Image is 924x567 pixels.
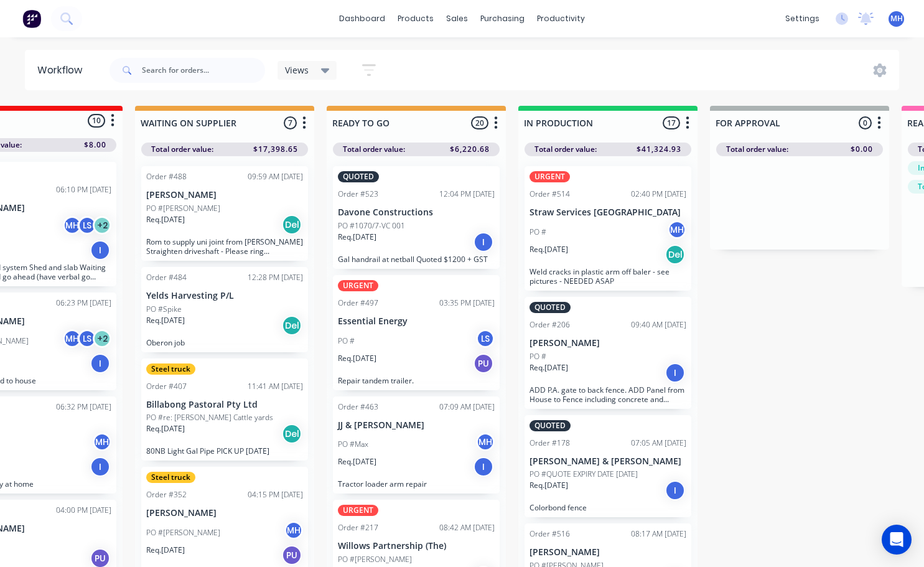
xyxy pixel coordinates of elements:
span: Total order value: [726,144,788,155]
div: LS [78,329,96,348]
p: [PERSON_NAME] [530,338,686,349]
p: Req. [DATE] [338,232,376,243]
p: ADD P.A. gate to back fence. ADD Panel from House to Fence including concrete and Bobcat Work [530,385,686,404]
p: Billabong Pastoral Pty Ltd [146,400,303,410]
div: sales [440,9,474,28]
div: Order #352 [146,489,187,500]
p: PO # [338,335,355,347]
div: Order #48809:59 AM [DATE][PERSON_NAME]PO #[PERSON_NAME]Req.[DATE]DelRom to supply uni joint from ... [141,166,308,261]
p: Davone Constructions [338,207,495,218]
div: Order #178 [530,438,570,449]
p: Rom to supply uni joint from [PERSON_NAME] Straighten driveshaft - Please ring [PERSON_NAME] when... [146,237,303,256]
p: PO #[PERSON_NAME] [146,203,220,214]
p: Req. [DATE] [530,480,568,491]
p: Gal handrail at netball Quoted $1200 + GST [338,255,495,264]
p: Yelds Harvesting P/L [146,291,303,301]
p: Req. [DATE] [146,423,185,434]
span: Views [285,63,309,77]
div: 07:05 AM [DATE] [631,438,686,449]
div: Steel truck [146,363,195,375]
span: Total order value: [343,144,405,155]
div: 04:15 PM [DATE] [248,489,303,500]
div: 02:40 PM [DATE] [631,189,686,200]
div: purchasing [474,9,531,28]
div: URGENT [338,505,378,516]
p: PO #Max [338,439,368,450]
div: URGENT [530,171,570,182]
div: I [90,457,110,477]
div: 04:00 PM [DATE] [56,505,111,516]
div: PU [282,545,302,565]
div: I [90,354,110,373]
p: PO #re: [PERSON_NAME] Cattle yards [146,412,273,423]
span: $0.00 [851,144,873,155]
p: Tractor loader arm repair [338,479,495,489]
div: QUOTED [338,171,379,182]
span: $41,324.93 [637,144,681,155]
p: PO #Spike [146,304,182,315]
span: $17,398.65 [253,144,298,155]
div: MH [284,521,303,540]
p: PO # [530,351,546,362]
div: Del [282,424,302,444]
div: QUOTED [530,302,571,313]
p: Oberon job [146,338,303,347]
div: + 2 [93,216,111,235]
div: Del [282,215,302,235]
div: products [391,9,440,28]
span: MH [890,13,903,24]
div: MH [63,216,82,235]
div: URGENTOrder #49703:35 PM [DATE]Essential EnergyPO #LSReq.[DATE]PURepair tandem trailer. [333,275,500,390]
span: Total order value: [151,144,213,155]
div: Del [665,245,685,265]
p: Req. [DATE] [530,362,568,373]
div: Order #488 [146,171,187,182]
p: Req. [DATE] [338,456,376,467]
div: QUOTEDOrder #17807:05 AM [DATE][PERSON_NAME] & [PERSON_NAME]PO #QUOTE EXPIRY DATE [DATE]Req.[DATE... [525,415,691,518]
div: + 2 [93,329,111,348]
a: dashboard [333,9,391,28]
div: Order #407 [146,381,187,392]
p: Essential Energy [338,316,495,327]
p: Req. [DATE] [530,244,568,255]
div: MH [63,329,82,348]
p: PO #QUOTE EXPIRY DATE [DATE] [530,469,638,480]
div: 06:32 PM [DATE] [56,401,111,413]
div: 11:41 AM [DATE] [248,381,303,392]
p: JJ & [PERSON_NAME] [338,420,495,431]
div: MH [668,220,686,239]
div: Steel truck [146,472,195,483]
div: Order #516 [530,528,570,540]
div: URGENT [338,280,378,291]
p: Repair tandem trailer. [338,376,495,385]
p: [PERSON_NAME] & [PERSON_NAME] [530,456,686,467]
div: I [665,363,685,383]
div: I [474,232,493,252]
div: Steel truckOrder #40711:41 AM [DATE]Billabong Pastoral Pty LtdPO #re: [PERSON_NAME] Cattle yardsR... [141,358,308,461]
div: LS [78,216,96,235]
div: 09:40 AM [DATE] [631,319,686,330]
div: I [474,457,493,477]
div: 07:09 AM [DATE] [439,401,495,413]
p: [PERSON_NAME] [530,547,686,558]
p: PO # [530,227,546,238]
span: $8.00 [84,139,106,151]
div: QUOTEDOrder #20609:40 AM [DATE][PERSON_NAME]PO #Req.[DATE]IADD P.A. gate to back fence. ADD Panel... [525,297,691,409]
div: LS [476,329,495,348]
div: Order #523 [338,189,378,200]
div: 12:28 PM [DATE] [248,272,303,283]
p: Straw Services [GEOGRAPHIC_DATA] [530,207,686,218]
div: PU [474,354,493,373]
span: $6,220.68 [450,144,490,155]
p: PO #1070/7-VC 001 [338,220,405,232]
div: MH [93,433,111,451]
div: 09:59 AM [DATE] [248,171,303,182]
div: Del [282,316,302,335]
div: Order #497 [338,298,378,309]
div: Order #514 [530,189,570,200]
p: [PERSON_NAME] [146,508,303,518]
div: Order #46307:09 AM [DATE]JJ & [PERSON_NAME]PO #MaxMHReq.[DATE]ITractor loader arm repair [333,396,500,494]
p: 80NB Light Gal Pipe PICK UP [DATE] [146,446,303,456]
div: Workflow [37,63,88,78]
div: Order #48412:28 PM [DATE]Yelds Harvesting P/LPO #SpikeReq.[DATE]DelOberon job [141,267,308,352]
